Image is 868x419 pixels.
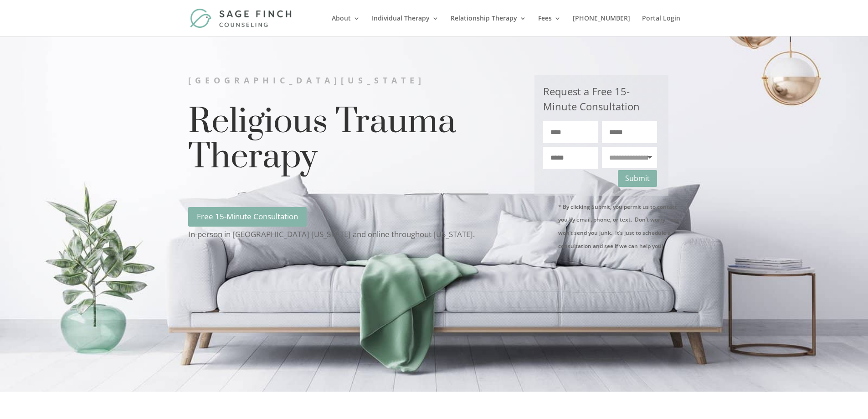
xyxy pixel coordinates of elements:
[642,15,680,36] a: Portal Login
[573,15,630,36] a: [PHONE_NUMBER]
[451,15,526,36] a: Relationship Therapy
[372,15,439,36] a: Individual Therapy
[538,15,561,36] a: Fees
[188,104,507,179] h1: Religious Trauma Therapy
[543,84,657,121] h3: Request a Free 15-Minute Consultation
[618,170,657,187] button: Submit
[558,201,680,253] p: * By clicking Submit, you permit us to contact you by email, phone, or text. Don’t worry – we won...
[188,74,507,91] h2: [GEOGRAPHIC_DATA][US_STATE]
[332,15,360,36] a: About
[190,8,293,28] img: Sage Finch Counseling | LGBTQ+ Therapy in Plano
[188,207,307,227] a: Free 15-Minute Consultation
[188,228,507,241] p: In-person in [GEOGRAPHIC_DATA] [US_STATE] and online throughout [US_STATE].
